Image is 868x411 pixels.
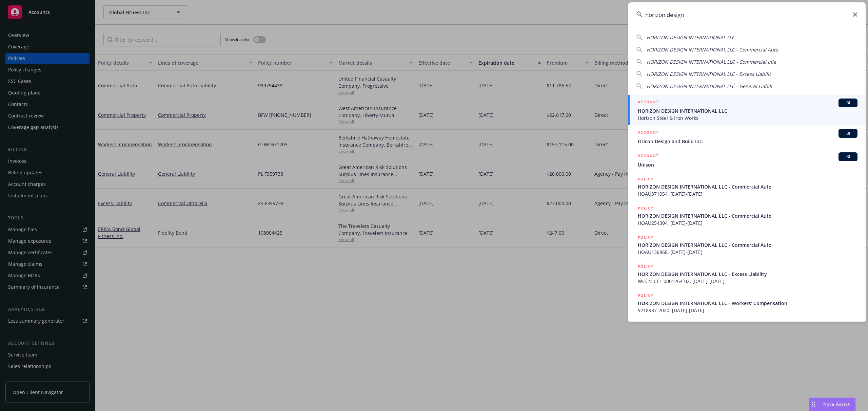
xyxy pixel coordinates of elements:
[628,288,866,318] a: POLICYHORIZON DESIGN INTERNATIONAL LLC - Workers' Compensation9218987-2020, [DATE]-[DATE]
[638,292,653,299] h5: POLICY
[647,34,735,41] span: HORIZON DESIGN INTERNATIONAL LLC
[628,2,866,27] input: Search...
[638,241,857,248] span: HORIZON DESIGN INTERNATIONAL LLC - Commercial Auto
[638,190,857,197] span: HOAU371954, [DATE]-[DATE]
[638,212,857,219] span: HORIZON DESIGN INTERNATIONAL LLC - Commercial Auto
[638,107,857,114] span: HORIZON DESIGN INTERNATIONAL LLC
[647,46,778,53] span: HORIZON DESIGN INTERNATIONAL LLC - Commercial Auto
[628,95,866,125] a: ACCOUNTBIHORIZON DESIGN INTERNATIONAL LLCHorizon Steel & Iron Works
[638,234,653,241] h5: POLICY
[841,100,855,106] span: BI
[638,205,653,212] h5: POLICY
[628,149,866,172] a: ACCOUNTBIUnison
[638,161,857,168] span: Unison
[628,172,866,201] a: POLICYHORIZON DESIGN INTERNATIONAL LLC - Commercial AutoHOAU371954, [DATE]-[DATE]
[628,201,866,230] a: POLICYHORIZON DESIGN INTERNATIONAL LLC - Commercial AutoHOAU254304, [DATE]-[DATE]
[638,138,857,145] span: Oricon Design and Build Inc.
[647,59,776,65] span: HORIZON DESIGN INTERNATIONAL LLC - Commercial Inla
[628,125,866,149] a: ACCOUNTBIOricon Design and Build Inc.
[647,71,771,77] span: HORIZON DESIGN INTERNATIONAL LLC - Excess Liabilit
[638,307,857,314] span: 9218987-2020, [DATE]-[DATE]
[809,397,856,411] button: Nova Assist
[841,130,855,136] span: BI
[638,114,857,122] span: Horizon Steel & Iron Works
[638,129,658,137] h5: ACCOUNT
[638,99,658,107] h5: ACCOUNT
[809,398,818,411] div: Drag to move
[638,183,857,190] span: HORIZON DESIGN INTERNATIONAL LLC - Commercial Auto
[638,219,857,226] span: HOAU254304, [DATE]-[DATE]
[638,248,857,256] span: HOAU136868, [DATE]-[DATE]
[647,83,772,89] span: HORIZON DESIGN INTERNATIONAL LLC - General Liabili
[823,401,850,407] span: Nova Assist
[638,271,857,278] span: HORIZON DESIGN INTERNATIONAL LLC - Excess Liability
[628,230,866,259] a: POLICYHORIZON DESIGN INTERNATIONAL LLC - Commercial AutoHOAU136868, [DATE]-[DATE]
[638,278,857,285] span: WCCN-CEL-0001264-02, [DATE]-[DATE]
[638,176,653,182] h5: POLICY
[638,300,857,307] span: HORIZON DESIGN INTERNATIONAL LLC - Workers' Compensation
[638,152,658,160] h5: ACCOUNT
[638,263,653,270] h5: POLICY
[628,259,866,288] a: POLICYHORIZON DESIGN INTERNATIONAL LLC - Excess LiabilityWCCN-CEL-0001264-02, [DATE]-[DATE]
[841,154,855,160] span: BI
